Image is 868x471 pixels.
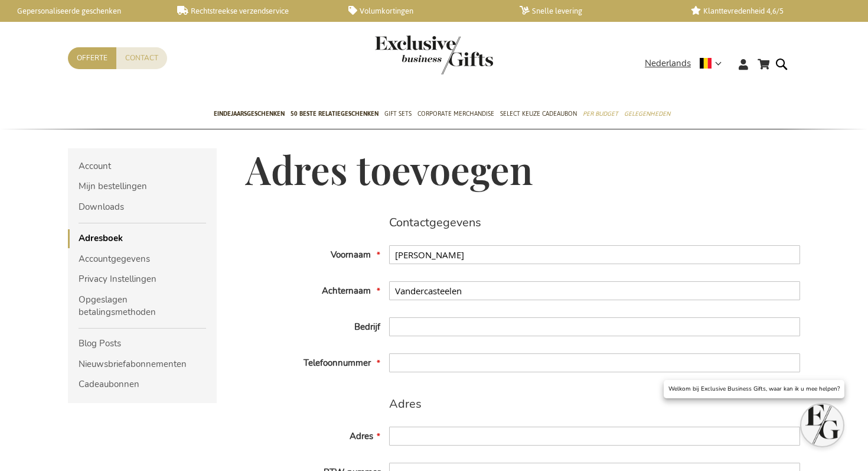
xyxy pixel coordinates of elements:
span: Adres [350,430,373,442]
a: Rechtstreekse verzendservice [177,6,329,16]
span: Telefoonnummer [304,357,371,369]
a: Klanttevredenheid 4,6/5 [691,6,843,16]
span: Bedrijf [354,321,380,333]
a: Volumkortingen [348,6,501,16]
a: Downloads [68,198,217,216]
span: Gift Sets [384,108,412,120]
a: Blog Posts [68,334,217,353]
a: Nieuwsbriefabonnementen [68,355,217,373]
a: Cadeaubonnen [68,375,217,394]
span: Contactgegevens [389,215,481,230]
span: Per Budget [583,108,618,120]
span: Eindejaarsgeschenken [214,108,285,120]
a: store logo [375,35,434,74]
span: Corporate Merchandise [417,108,494,120]
span: Nederlands [645,57,691,70]
span: Voornaam [331,249,371,261]
span: 50 beste relatiegeschenken [291,108,378,120]
a: Account [68,157,217,176]
span: Adres [389,396,422,412]
img: Exclusive Business gifts logo [375,35,493,74]
span: Achternaam [322,285,371,297]
a: Opgeslagen betalingsmethoden [68,291,217,322]
a: Offerte [68,47,116,69]
a: Snelle levering [520,6,672,16]
span: Select Keuze Cadeaubon [500,108,577,120]
a: Mijn bestellingen [68,177,217,196]
input: Voornaam [389,245,800,264]
div: Nederlands [645,57,729,70]
input: Bedrijf [389,317,800,336]
span: Gelegenheden [624,108,670,120]
span: Adres toevoegen [246,144,533,194]
strong: Adresboek [68,229,217,248]
input: Telefoonnummer [389,353,800,372]
input: Adres [389,427,800,446]
a: Accountgegevens [68,250,217,268]
input: Achternaam [389,281,800,300]
a: Privacy Instellingen [68,270,217,288]
a: Gepersonaliseerde geschenken [6,6,158,16]
a: Contact [116,47,167,69]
